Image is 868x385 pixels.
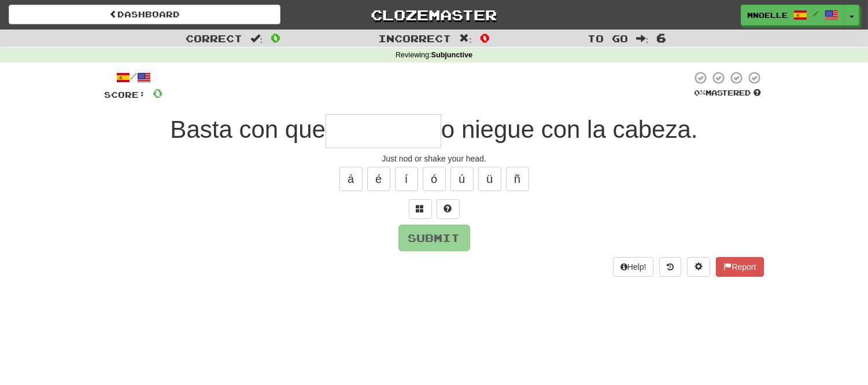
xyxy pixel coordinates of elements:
span: 0 [271,31,280,45]
button: ó [423,167,446,191]
button: Single letter hint - you only get 1 per sentence and score half the points! alt+h [437,199,460,219]
a: mnoelle / [741,5,845,25]
strong: Subjunctive [431,51,472,59]
div: Just nod or shake your head. [105,153,764,164]
button: Round history (alt+y) [659,257,681,277]
span: Score: [105,90,146,100]
button: ü [478,167,501,191]
span: 0 [480,31,490,45]
span: : [250,34,263,43]
span: / [813,9,819,17]
a: Dashboard [9,5,280,24]
span: : [636,34,649,43]
button: ñ [506,167,529,191]
span: 0 [153,86,163,100]
span: 6 [656,31,666,45]
span: : [459,34,472,43]
div: Mastered [692,88,764,98]
button: á [339,167,363,191]
span: Basta con que [170,116,326,143]
a: Clozemaster [298,5,570,25]
div: / [105,71,163,85]
span: Correct [186,32,242,44]
span: 0 % [695,88,706,97]
button: í [395,167,418,191]
button: é [367,167,390,191]
button: Switch sentence to multiple choice alt+p [409,199,432,219]
button: Submit [398,225,470,251]
button: Help! [613,257,654,277]
button: ú [450,167,474,191]
span: To go [588,32,628,44]
button: Report [716,257,763,277]
span: o niegue con la cabeza. [441,116,698,143]
span: mnoelle [747,10,788,20]
span: Incorrect [378,32,451,44]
